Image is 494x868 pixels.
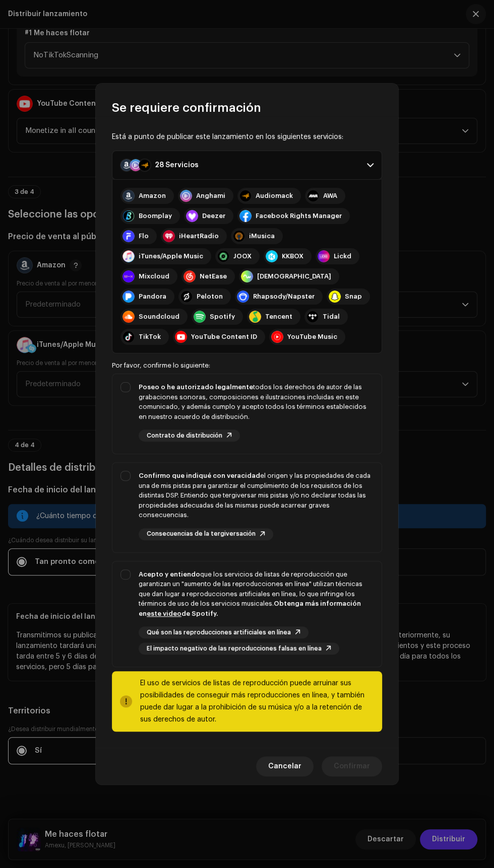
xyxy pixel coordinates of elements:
[196,192,225,200] div: Anghami
[112,180,382,353] p-accordion-content: 28 Servicios
[249,232,275,240] div: iMusica
[202,212,225,220] div: Deezer
[256,212,342,220] div: Facebook Rights Manager
[200,272,227,280] div: NetEase
[147,531,256,537] span: Consecuencias de la tergiversación
[257,272,331,280] div: [DEMOGRAPHIC_DATA]
[112,374,382,454] p-togglebutton: Poseo o he autorizado legalmentetodos los derechos de autor de las grabaciones sonoras, composici...
[112,151,382,180] p-accordion-header: 28 Servicios
[112,132,382,142] div: Está a punto de publicar este lanzamiento en los siguientes servicios:
[139,471,374,520] div: el origen y las propiedades de cada una de mis pistas para garantizar el cumplimiento de los requ...
[139,333,161,341] div: TikTok
[322,756,382,776] button: Confirmar
[139,252,203,260] div: iTunes/Apple Music
[191,333,257,341] div: YouTube Content ID
[112,361,382,370] div: Por favor, confirme lo siguiente:
[139,272,169,280] div: Mixcloud
[139,192,166,200] div: Amazon
[282,252,303,260] div: KKBOX
[112,100,261,116] span: Se requiere confirmación
[345,293,362,301] div: Snap
[139,382,374,421] div: todos los derechos de autor de las grabaciones sonoras, composiciones e ilustraciones incluidas e...
[139,569,374,619] div: que los servicios de listas de reproducción que garantizan un "aumento de las reproducciones en l...
[112,561,382,668] p-togglebutton: Acepto y entiendoque los servicios de listas de reproducción que garantizan un "aumento de las re...
[210,313,235,321] div: Spotify
[139,600,361,617] strong: Obtenga más información en de Spotify.
[140,677,374,726] div: El uso de servicios de listas de reproducción puede arruinar sus posibilidades de conseguir más r...
[139,232,149,240] div: Flo
[323,192,337,200] div: AWA
[147,629,291,636] span: Qué son las reproducciones artificiales en línea
[139,313,179,321] div: Soundcloud
[139,212,172,220] div: Boomplay
[265,313,292,321] div: Tencent
[334,252,351,260] div: Lickd
[139,472,260,479] strong: Confirmo que indiqué con veracidad
[253,293,315,301] div: Rhapsody/Napster
[139,571,200,577] strong: Acepto y entiendo
[112,462,382,553] p-togglebutton: Confirmo que indiqué con veracidadel origen y las propiedades de cada una de mis pistas para gara...
[334,756,370,776] span: Confirmar
[256,192,293,200] div: Audiomack
[233,252,252,260] div: JOOX
[179,232,219,240] div: iHeartRadio
[197,293,223,301] div: Peloton
[155,161,199,169] div: 28 Servicios
[139,384,253,390] strong: Poseo o he autorizado legalmente
[139,293,166,301] div: Pandora
[268,756,301,776] span: Cancelar
[147,610,181,617] a: este video
[147,432,222,439] span: Contrato de distribución
[147,645,322,652] span: El impacto negativo de las reproducciones falsas en línea
[287,333,337,341] div: YouTube Music
[256,756,314,776] button: Cancelar
[323,313,340,321] div: Tidal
